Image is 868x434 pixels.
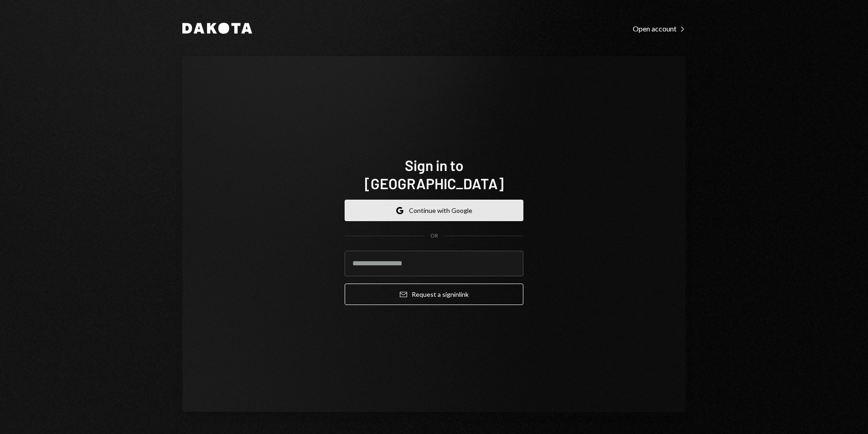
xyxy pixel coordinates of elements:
div: OR [430,232,438,240]
button: Request a signinlink [345,284,523,305]
a: Open account [633,23,686,33]
h1: Sign in to [GEOGRAPHIC_DATA] [345,156,523,192]
div: Open account [633,24,686,33]
button: Continue with Google [345,200,523,221]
